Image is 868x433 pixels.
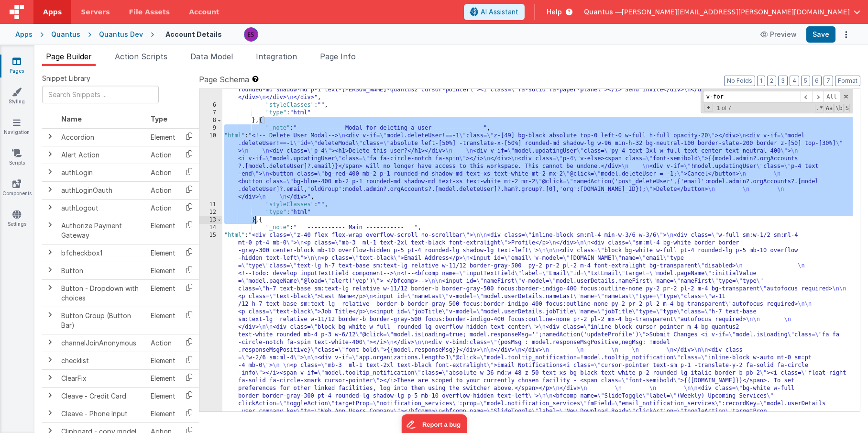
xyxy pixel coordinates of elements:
span: Action Scripts [115,52,167,61]
span: Search In Selection [845,104,850,112]
td: authLogin [57,164,147,181]
span: Page Info [320,52,356,61]
span: Servers [81,7,110,17]
td: Button Group (Button Bar) [57,307,147,334]
td: Accordion [57,128,147,146]
button: 6 [812,76,822,86]
div: Apps [15,30,33,39]
span: Help [547,7,562,17]
td: authLogout [57,199,147,217]
button: Quantus — [PERSON_NAME][EMAIL_ADDRESS][PERSON_NAME][DOMAIN_NAME] [584,7,860,17]
td: Authorize Payment Gateway [57,217,147,244]
button: Save [806,26,835,43]
span: Whole Word Search [835,104,843,112]
span: Snippet Library [42,74,90,83]
button: No Folds [724,76,755,86]
span: Type [151,115,167,123]
span: [PERSON_NAME][EMAIL_ADDRESS][PERSON_NAME][DOMAIN_NAME] [622,7,850,17]
button: 7 [824,76,833,86]
td: Element [147,244,179,262]
td: Element [147,217,179,244]
span: Page Schema [199,74,249,85]
td: Action [147,146,179,164]
button: Preview [755,27,802,42]
td: Element [147,262,179,279]
td: Element [147,307,179,334]
td: Element [147,352,179,369]
div: Quantus Dev [99,30,143,39]
td: Element [147,279,179,307]
td: Cleave - Credit Card [57,387,147,405]
span: CaseSensitive Search [825,104,834,112]
td: Element [147,369,179,387]
button: 4 [790,76,799,86]
span: Page Builder [46,52,92,61]
div: 14 [199,224,222,232]
td: Element [147,405,179,422]
td: Action [147,334,179,352]
div: 8 [199,117,222,124]
td: Button - Dropdown with choices [57,279,147,307]
td: Element [147,128,179,146]
span: Toggel Replace mode [704,104,713,111]
input: Search for [703,91,801,103]
td: Action [147,199,179,217]
td: Element [147,387,179,405]
div: 7 [199,109,222,117]
div: 12 [199,209,222,216]
div: 10 [199,132,222,201]
span: Quantus — [584,7,622,17]
div: 6 [199,101,222,109]
span: Data Model [190,52,233,61]
input: Search Snippets ... [42,86,159,103]
span: 1 of 7 [713,105,735,111]
button: Options [839,28,853,41]
td: Action [147,181,179,199]
h4: Account Details [165,31,222,38]
button: 3 [778,76,788,86]
td: authLoginOauth [57,181,147,199]
td: channelJoinAnonymous [57,334,147,352]
td: ClearFix [57,369,147,387]
img: 2445f8d87038429357ee99e9bdfcd63a [244,28,258,41]
span: File Assets [129,7,170,17]
span: Alt-Enter [823,91,840,103]
div: 11 [199,201,222,209]
button: 1 [757,76,765,86]
div: Quantus [51,30,80,39]
button: Format [835,76,860,86]
td: checklist [57,352,147,369]
span: Integration [256,52,297,61]
span: RegExp Search [815,104,824,112]
button: 5 [801,76,810,86]
span: Name [61,115,82,123]
span: AI Assistant [481,7,518,17]
div: 9 [199,124,222,132]
button: 2 [767,76,776,86]
td: bfcheckbox1 [57,244,147,262]
td: Cleave - Phone Input [57,405,147,422]
td: Alert Action [57,146,147,164]
span: Apps [43,7,62,17]
button: AI Assistant [464,4,525,20]
td: Button [57,262,147,279]
div: 13 [199,216,222,224]
td: Action [147,164,179,181]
